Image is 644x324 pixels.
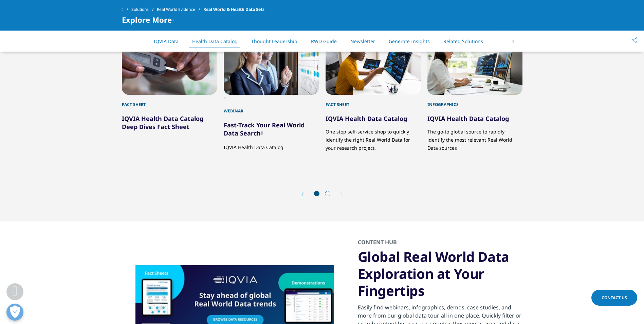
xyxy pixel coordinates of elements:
div: Previous slide [302,191,311,198]
div: Fact Sheet [122,95,217,108]
span: Explore More [122,16,172,24]
a: Solutions [131,3,157,16]
div: 3 / 5 [326,33,421,160]
a: Thought Leadership [251,38,297,44]
a: Fast-Track Your Real World Data Search [224,121,305,137]
div: Webinar [224,101,319,114]
a: RWD Guide [311,38,337,44]
div: 1 / 5 [122,33,217,160]
a: IQVIA Data [154,38,179,44]
a: IQVIA Health Data Catalog Deep Dives Fact Sheet [122,114,203,131]
a: IQVIA Health Data Catalog [427,114,509,123]
a: Generate Insights [389,38,430,44]
p: The go-to global source to rapidly identify the most relevant Real World Data sources [427,123,522,152]
a: Explore More [497,38,527,44]
span: Contact Us [602,295,627,301]
a: Real World Evidence [157,3,203,16]
div: Next slide [333,191,342,198]
p: IQVIA Health Data Catalog [224,138,319,151]
a: IQVIA Health Data Catalog [326,114,407,123]
div: Infographics [427,95,522,108]
p: One stop self-service shop to quickly identify the right Real World Data for your research project. [326,123,421,160]
div: Fact Sheet [326,95,421,108]
span: Real World & Health Data Sets [203,3,264,16]
a: Contact Us [591,290,637,306]
button: Open Preferences [6,304,23,321]
a: Newsletter [350,38,375,44]
a: Related Solutions [443,38,483,44]
a: Health Data Catalog [192,38,238,44]
div: 4 / 5 [427,33,522,160]
h3: Global Real World Data Exploration at Your Fingertips [358,248,522,299]
h2: CONTENT HUB [358,238,522,248]
div: 2 / 5 [224,33,319,160]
